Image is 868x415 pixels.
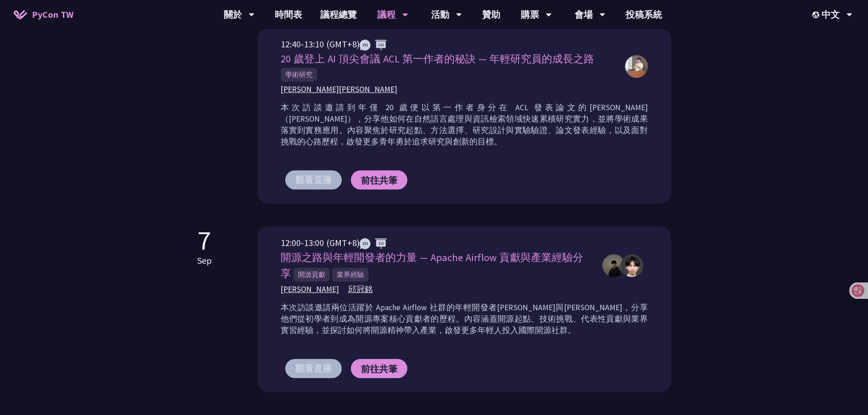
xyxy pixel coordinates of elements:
[351,359,407,378] a: 前往共筆
[360,40,387,51] img: ZHZH.38617ef.svg
[281,68,317,82] span: 學術研究
[5,3,82,26] a: PyCon TW
[281,102,648,148] p: 本次訪談邀請到年僅 20 歲便以第一作者身分在 ACL 發表論文的[PERSON_NAME]（[PERSON_NAME]），分享他如何在自然語言處理與資訊檢索領域快速累積研究實力，並將學術成果落...
[812,11,822,18] img: Locale Icon
[281,52,594,65] span: 20 歲登上 AI 頂尖會議 ACL 第一作者的秘訣 — 年輕研究員的成長之路
[281,251,583,280] span: 開源之路與年輕開發者的力量 — Apache Airflow 貢獻與產業經驗分享
[348,284,373,295] span: 邱冠銘
[281,284,339,295] span: [PERSON_NAME]
[197,254,212,267] p: Sep
[281,37,616,51] div: 12:40-13:10 (GMT+8)
[281,84,397,95] span: [PERSON_NAME][PERSON_NAME]
[602,254,625,277] img: 劉哲佑 Jason,邱冠銘
[14,10,27,19] img: Home icon of PyCon TW 2025
[293,268,330,282] span: 開源貢獻
[32,8,73,21] span: PyCon TW
[285,359,342,378] button: 觀看直播
[361,363,397,374] span: 前往共筆
[625,55,648,78] img: 許新翎 Justin Hsu
[332,268,369,282] span: 業界經驗
[285,170,342,190] button: 觀看直播
[361,174,397,186] span: 前往共筆
[351,170,407,190] a: 前往共筆
[197,226,212,254] p: 7
[360,238,387,249] img: ZHZH.38617ef.svg
[281,236,593,250] div: 12:00-13:00 (GMT+8)
[281,302,648,336] p: 本次訪談邀請兩位活躍於 Apache Airflow 社群的年輕開發者[PERSON_NAME]與[PERSON_NAME]，分享他們從初學者到成為開源專案核心貢獻者的歷程。內容涵蓋開源起點、技...
[621,254,643,277] img: 劉哲佑 Jason,邱冠銘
